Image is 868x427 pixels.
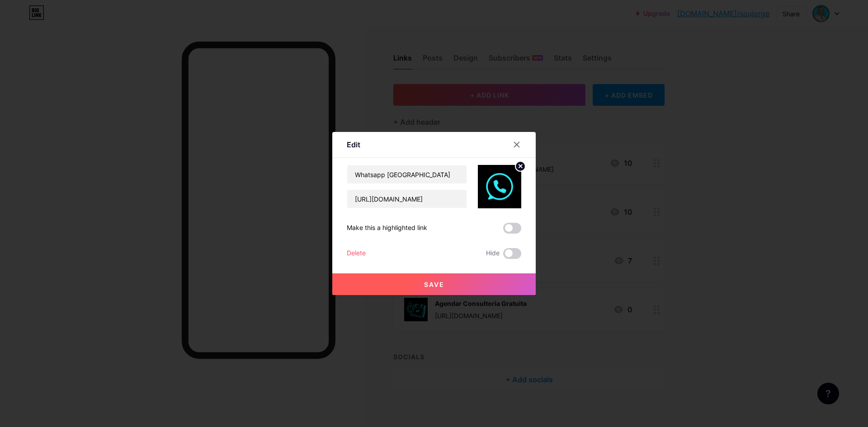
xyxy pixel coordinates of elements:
input: URL [347,190,467,208]
input: Title [347,165,467,183]
button: Save [332,273,536,295]
div: Delete [347,248,366,259]
div: Make this a highlighted link [347,223,427,234]
div: Edit [347,139,360,150]
span: Hide [486,248,500,259]
img: link_thumbnail [478,165,521,208]
span: Save [424,281,444,288]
